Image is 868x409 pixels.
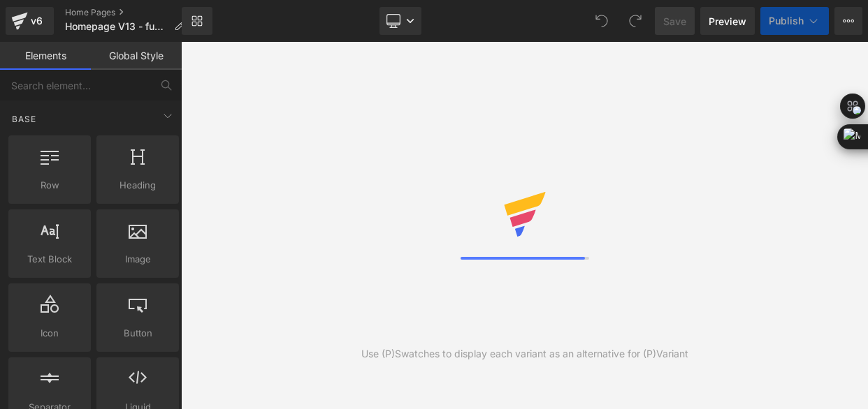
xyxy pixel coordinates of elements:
button: More [834,7,862,35]
div: Use (P)Swatches to display each variant as an alternative for (P)Variant [361,346,688,362]
button: Undo [588,7,616,35]
span: Button [101,326,175,341]
a: New Library [182,7,212,35]
div: v6 [28,12,45,30]
span: Save [663,14,686,29]
span: Publish [769,15,804,27]
span: Base [10,112,38,126]
button: Redo [621,7,649,35]
span: Homepage V13 - funnel [65,21,168,32]
button: Publish [760,7,829,35]
span: Row [13,178,87,193]
a: v6 [6,7,54,35]
span: Preview [709,14,746,29]
a: Preview [700,7,755,35]
a: Global Style [91,42,182,70]
a: Home Pages [65,7,195,18]
span: Heading [101,178,175,193]
span: Image [101,252,175,267]
span: Text Block [13,252,87,267]
span: Icon [13,326,87,341]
